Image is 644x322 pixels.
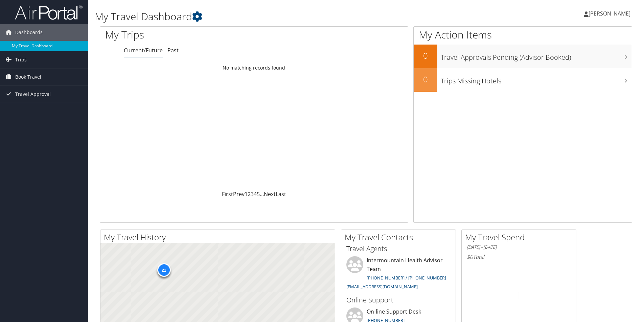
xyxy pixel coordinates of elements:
[157,263,170,277] div: 21
[15,4,83,20] img: airportal-logo.png
[276,190,286,198] a: Last
[414,74,437,85] h2: 0
[257,190,260,198] a: 5
[15,69,41,85] span: Book Travel
[346,295,451,305] h3: Online Support
[467,244,571,250] h6: [DATE] - [DATE]
[15,86,51,103] span: Travel Approval
[346,244,451,253] h3: Travel Agents
[414,28,632,42] h1: My Action Items
[414,50,437,61] h2: 0
[100,62,408,74] td: No matching records found
[260,190,264,198] span: …
[441,49,632,62] h3: Travel Approvals Pending (Advisor Booked)
[584,3,637,24] a: [PERSON_NAME]
[15,51,27,68] span: Trips
[251,190,254,198] a: 3
[345,232,456,243] h2: My Travel Contacts
[343,256,454,292] li: Intermountain Health Advisor Team
[264,190,276,198] a: Next
[414,45,632,68] a: 0Travel Approvals Pending (Advisor Booked)
[254,190,257,198] a: 4
[414,68,632,92] a: 0Trips Missing Hotels
[467,253,473,261] span: $0
[233,190,245,198] a: Prev
[105,28,275,42] h1: My Trips
[465,232,576,243] h2: My Travel Spend
[367,275,446,281] a: [PHONE_NUMBER] / [PHONE_NUMBER]
[589,10,630,17] span: [PERSON_NAME]
[95,9,456,24] h1: My Travel Dashboard
[167,47,179,54] a: Past
[104,232,335,243] h2: My Travel History
[467,253,571,261] h6: Total
[346,284,418,290] a: [EMAIL_ADDRESS][DOMAIN_NAME]
[441,73,632,86] h3: Trips Missing Hotels
[245,190,248,198] a: 1
[222,190,233,198] a: First
[15,24,43,41] span: Dashboards
[124,47,163,54] a: Current/Future
[248,190,251,198] a: 2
